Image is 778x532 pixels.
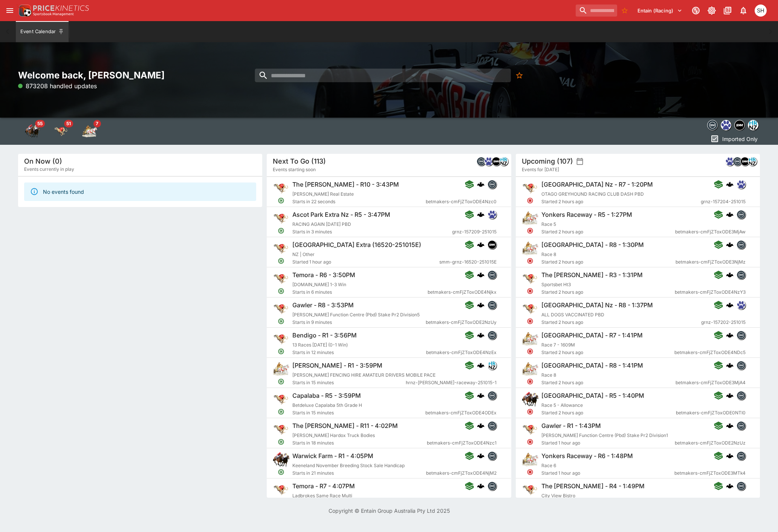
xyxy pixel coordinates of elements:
[726,331,734,339] div: cerberus
[707,120,718,130] div: betmakers
[477,331,485,339] img: logo-cerberus.svg
[541,251,556,257] span: Race 8
[292,241,421,249] h6: [GEOGRAPHIC_DATA] Extra (16520-251015E)
[488,481,497,491] div: betmakers
[25,124,40,139] img: horse_racing
[737,452,745,460] img: betmakers.png
[273,180,289,196] img: greyhound_racing.png
[292,392,361,400] h6: Capalaba - R5 - 3:59PM
[740,157,749,166] div: samemeetingmulti
[426,469,497,477] span: betmakers-cmFjZToxODE4NjM2
[484,157,493,166] div: grnz
[477,331,485,339] div: cerberus
[278,348,285,355] svg: Open
[726,422,734,429] div: cerberus
[541,181,653,189] h6: [GEOGRAPHIC_DATA] Nz - R7 - 1:20PM
[477,362,485,369] img: logo-cerberus.svg
[485,157,493,166] img: grnz.png
[24,166,74,173] span: Events currently in play
[488,270,497,279] div: betmakers
[292,439,427,447] span: Starts in 18 minutes
[737,422,745,430] img: betmakers.png
[522,240,538,257] img: harness_racing.png
[292,422,398,430] h6: The [PERSON_NAME] - R11 - 4:02PM
[488,271,497,279] img: betmakers.png
[737,451,746,460] div: betmakers
[488,210,497,219] div: grnz
[477,422,485,429] div: cerberus
[675,439,746,447] span: betmakers-cmFjZToxODE2NzUz
[676,379,746,386] span: betmakers-cmFjZToxODE3MjA4
[737,391,746,400] div: betmakers
[292,331,357,339] h6: Bendigo - R1 - 3:56PM
[576,158,584,165] button: settings
[522,180,538,196] img: greyhound_racing.png
[278,378,285,385] svg: Open
[633,5,687,17] button: Select Tenant
[726,241,734,248] div: cerberus
[737,331,746,340] div: betmakers
[752,2,769,19] button: Scott Hunt
[488,361,497,369] img: hrnz.png
[522,421,538,438] img: greyhound_racing.png
[292,288,428,296] span: Starts in 6 minutes
[705,4,718,17] button: Toggle light/dark mode
[488,361,497,370] div: hrnz
[477,271,485,279] img: logo-cerberus.svg
[527,258,533,264] svg: Closed
[675,288,746,296] span: betmakers-cmFjZToxODE4NzY3
[527,288,533,294] svg: Closed
[674,469,746,477] span: betmakers-cmFjZToxODE3MTk4
[17,3,32,18] img: PriceKinetics Logo
[541,469,674,477] span: Started 1 hour ago
[748,157,757,166] div: hrnz
[273,391,289,408] img: greyhound_racing.png
[18,81,97,90] p: 873208 handled updates
[292,342,348,348] span: 13 Races [DATE] (0-1 Win)
[541,342,575,348] span: Race 7 - 1609M
[541,228,675,236] span: Started 2 hours ago
[292,452,373,460] h6: Warwick Farm - R1 - 4:05PM
[273,240,289,257] img: greyhound_racing.png
[477,301,485,309] img: logo-cerberus.svg
[513,69,526,82] button: No Bookmarks
[292,482,355,490] h6: Temora - R7 - 4:07PM
[33,5,89,11] img: PriceKinetics
[541,211,632,219] h6: Yonkers Raceway - R5 - 1:27PM
[477,452,485,460] img: logo-cerberus.svg
[527,348,533,355] svg: Closed
[527,469,533,475] svg: Closed
[541,482,645,490] h6: The [PERSON_NAME] - R4 - 1:49PM
[726,211,734,218] img: logo-cerberus.svg
[541,198,701,205] span: Started 2 hours ago
[24,157,62,166] h5: On Now (0)
[35,120,45,127] span: 55
[500,157,508,166] img: hrnz.png
[488,180,497,189] div: betmakers
[488,482,497,490] img: betmakers.png
[477,362,485,369] div: cerberus
[292,251,315,257] span: NZ | Other
[726,301,734,309] div: cerberus
[522,391,538,408] img: horse_racing.png
[708,133,760,145] button: Imported Only
[726,211,734,218] div: cerberus
[737,331,745,339] img: betmakers.png
[477,157,485,166] img: betmakers.png
[675,228,746,236] span: betmakers-cmFjZToxODE3MjAw
[278,408,285,415] svg: Open
[499,157,508,166] div: hrnz
[273,270,289,287] img: greyhound_racing.png
[737,180,746,189] div: grnz
[292,221,351,227] span: RACING AGAIN [DATE] PBD
[406,379,497,386] span: hrnz-addington-raceway-251015-1
[541,221,556,227] span: Race 5
[541,241,644,249] h6: [GEOGRAPHIC_DATA] - R8 - 1:30PM
[43,185,84,199] div: No events found
[292,301,354,309] h6: Gawler - R8 - 3:53PM
[726,482,734,490] div: cerberus
[292,402,362,408] span: Betdeluxe Capalaba 5th Grade H
[541,191,644,197] span: OTAGO GREYHOUND RACING CLUB DASH PBD
[278,258,285,264] svg: Open
[3,4,17,17] button: open drawer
